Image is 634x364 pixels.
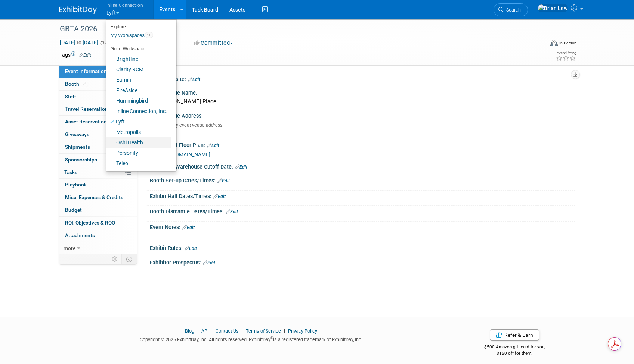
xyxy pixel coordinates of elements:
[110,29,171,42] a: My Workspaces11
[83,82,86,86] i: Booth reservation complete
[59,103,137,115] a: Travel Reservations
[59,6,97,14] img: ExhibitDay
[121,254,137,264] td: Toggle Event Tabs
[106,127,171,137] a: Metropolis
[59,91,137,103] a: Staff
[64,169,77,175] span: Tasks
[288,328,317,334] a: Privacy Policy
[235,164,247,170] a: Edit
[59,242,137,254] a: more
[65,68,107,74] span: Event Information
[65,131,89,137] span: Giveaways
[59,39,99,46] span: [DATE] [DATE]
[282,328,287,334] span: |
[106,75,171,85] a: Earnin
[79,53,91,58] a: Edit
[201,328,208,334] a: API
[559,40,576,46] div: In-Person
[59,141,137,153] a: Shipments
[500,39,577,50] div: Event Format
[216,328,239,334] a: Contact Us
[158,122,222,128] span: Specify event venue address
[64,245,75,251] span: more
[550,40,558,46] img: Format-Inperson.png
[106,64,171,75] a: Clarity RCM
[213,194,226,199] a: Edit
[106,95,171,106] a: Hummingbird
[188,77,200,82] a: Edit
[65,194,123,200] span: Misc. Expenses & Credits
[217,178,230,183] a: Edit
[106,106,171,116] a: Inline Connection, Inc.
[145,32,153,38] span: 11
[182,225,195,230] a: Edit
[59,166,137,179] a: Tasks
[150,87,575,97] div: Event Venue Name:
[59,51,91,59] td: Tags
[556,51,576,55] div: Event Rating
[65,157,97,163] span: Sponsorships
[207,143,219,148] a: Edit
[454,339,575,356] div: $500 Amazon gift card for you,
[150,175,575,185] div: Booth Set-up Dates/Times:
[59,204,137,216] a: Budget
[538,4,568,12] img: Brian Lew
[490,329,539,341] a: Refer & Earn
[65,220,115,226] span: ROI, Objectives & ROO
[185,246,197,251] a: Edit
[75,40,83,45] span: to
[106,1,143,9] span: Inline Connection
[195,328,200,334] span: |
[106,137,171,148] a: Oshi Health
[155,96,569,107] div: [PERSON_NAME] Place
[59,116,137,128] a: Asset Reservations
[59,229,137,242] a: Attachments
[494,3,528,16] a: Search
[65,144,90,150] span: Shipments
[150,191,575,200] div: Exhibit Hall Dates/Times:
[106,54,171,64] a: Brightline
[106,148,171,158] a: Personify
[59,191,137,204] a: Misc. Expenses & Credits
[150,73,575,83] div: Event Website:
[150,257,575,267] div: Exhibitor Prospectus:
[150,161,575,171] div: Advanced Warehouse Cutoff Date:
[150,242,575,252] div: Exhibit Rules:
[106,44,171,54] li: Go to Workspace:
[150,139,575,149] div: Exhibit Hall Floor Plan:
[59,154,137,166] a: Sponsorships
[158,151,210,157] a: [URL][DOMAIN_NAME]
[454,350,575,357] div: $150 off for them.
[106,85,171,95] a: FireAside
[210,328,214,334] span: |
[109,254,122,264] td: Personalize Event Tab Strip
[65,94,76,100] span: Staff
[246,328,281,334] a: Terms of Service
[65,106,111,112] span: Travel Reservations
[65,207,82,213] span: Budget
[504,7,521,13] span: Search
[57,22,533,36] div: GBTA 2026
[59,65,137,78] a: Event Information
[150,206,575,216] div: Booth Dismantle Dates/Times:
[59,335,443,343] div: Copyright © 2025 ExhibitDay, Inc. All rights reserved. ExhibitDay is a registered trademark of Ex...
[150,110,575,120] div: Event Venue Address:
[59,128,137,141] a: Giveaways
[65,81,88,87] span: Booth
[59,217,137,229] a: ROI, Objectives & ROO
[65,182,87,188] span: Playbook
[185,328,194,334] a: Blog
[226,209,238,214] a: Edit
[106,22,171,29] li: Explore:
[65,119,109,125] span: Asset Reservations
[203,260,215,266] a: Edit
[106,158,171,169] a: Teleo
[59,179,137,191] a: Playbook
[191,39,236,47] button: Committed
[59,78,137,90] a: Booth
[270,336,273,340] sup: ®
[100,41,115,45] span: (3 days)
[150,222,575,231] div: Event Notes:
[65,232,95,238] span: Attachments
